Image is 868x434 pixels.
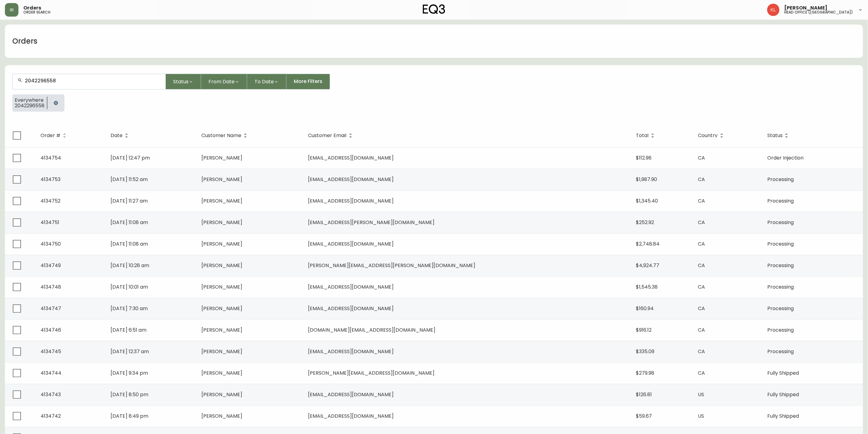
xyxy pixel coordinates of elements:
[698,262,705,269] span: CA
[201,154,242,161] span: [PERSON_NAME]
[308,391,394,398] span: [EMAIL_ADDRESS][DOMAIN_NAME]
[201,262,242,269] span: [PERSON_NAME]
[255,78,274,85] span: To Date
[111,305,148,312] span: [DATE] 7:30 am
[173,78,189,85] span: Status
[201,305,242,312] span: [PERSON_NAME]
[636,134,649,137] span: Total
[41,197,60,204] span: 4134752
[41,326,61,333] span: 4134746
[767,134,783,137] span: Status
[201,197,242,204] span: [PERSON_NAME]
[308,348,394,355] span: [EMAIL_ADDRESS][DOMAIN_NAME]
[308,283,394,290] span: [EMAIL_ADDRESS][DOMAIN_NAME]
[308,369,435,377] span: [PERSON_NAME][EMAIL_ADDRESS][DOMAIN_NAME]
[636,369,655,377] span: $279.98
[698,176,705,183] span: CA
[41,154,61,161] span: 4134754
[636,240,660,247] span: $2,748.84
[294,78,322,85] span: More Filters
[698,134,718,137] span: Country
[25,78,161,84] input: Search
[636,262,660,269] span: $4,924.77
[767,305,794,312] span: Processing
[698,391,704,398] span: US
[41,412,61,420] span: 4134742
[308,134,347,137] span: Customer Email
[247,74,286,89] button: To Date
[767,154,804,161] span: Order Injection
[111,197,148,204] span: [DATE] 11:27 am
[201,240,242,247] span: [PERSON_NAME]
[111,176,148,183] span: [DATE] 11:52 am
[767,262,794,269] span: Processing
[698,154,705,161] span: CA
[201,326,242,333] span: [PERSON_NAME]
[111,219,148,226] span: [DATE] 11:08 am
[767,197,794,204] span: Processing
[41,305,61,312] span: 4134747
[201,133,249,138] span: Customer Name
[636,348,655,355] span: $335.09
[111,369,148,377] span: [DATE] 9:34 pm
[698,283,705,290] span: CA
[698,219,705,226] span: CA
[201,391,242,398] span: [PERSON_NAME]
[111,391,148,398] span: [DATE] 8:50 pm
[636,219,654,226] span: $252.92
[23,6,41,10] span: Orders
[308,240,394,247] span: [EMAIL_ADDRESS][DOMAIN_NAME]
[636,305,654,312] span: $160.94
[698,348,705,355] span: CA
[111,154,150,161] span: [DATE] 12:47 pm
[15,103,45,108] span: 2042296558
[111,412,148,420] span: [DATE] 8:49 pm
[636,326,652,333] span: $916.12
[308,133,355,138] span: Customer Email
[201,369,242,377] span: [PERSON_NAME]
[308,262,476,269] span: [PERSON_NAME][EMAIL_ADDRESS][PERSON_NAME][DOMAIN_NAME]
[286,74,330,89] button: More Filters
[636,176,657,183] span: $1,987.90
[111,283,148,290] span: [DATE] 10:01 am
[111,262,149,269] span: [DATE] 10:28 am
[201,134,241,137] span: Customer Name
[636,283,658,290] span: $1,545.38
[41,348,61,355] span: 4134745
[166,74,201,89] button: Status
[41,369,61,377] span: 4134744
[201,74,247,89] button: From Date
[308,219,435,226] span: [EMAIL_ADDRESS][PERSON_NAME][DOMAIN_NAME]
[308,197,394,204] span: [EMAIL_ADDRESS][DOMAIN_NAME]
[201,348,242,355] span: [PERSON_NAME]
[767,240,794,247] span: Processing
[698,197,705,204] span: CA
[12,36,37,46] h1: Orders
[698,240,705,247] span: CA
[111,133,130,138] span: Date
[308,412,394,420] span: [EMAIL_ADDRESS][DOMAIN_NAME]
[201,412,242,420] span: [PERSON_NAME]
[41,176,60,183] span: 4134753
[767,348,794,355] span: Processing
[698,326,705,333] span: CA
[111,240,148,247] span: [DATE] 11:08 am
[308,154,394,161] span: [EMAIL_ADDRESS][DOMAIN_NAME]
[636,133,657,138] span: Total
[201,219,242,226] span: [PERSON_NAME]
[308,176,394,183] span: [EMAIL_ADDRESS][DOMAIN_NAME]
[636,197,658,204] span: $1,345.40
[308,305,394,312] span: [EMAIL_ADDRESS][DOMAIN_NAME]
[767,133,791,138] span: Status
[41,219,59,226] span: 4134751
[41,133,68,138] span: Order #
[41,283,61,290] span: 4134748
[636,154,652,161] span: $112.98
[698,305,705,312] span: CA
[767,369,799,377] span: Fully Shipped
[41,262,61,269] span: 4134749
[41,240,61,247] span: 4134750
[111,348,149,355] span: [DATE] 12:37 am
[423,4,446,14] img: logo
[636,391,652,398] span: $126.81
